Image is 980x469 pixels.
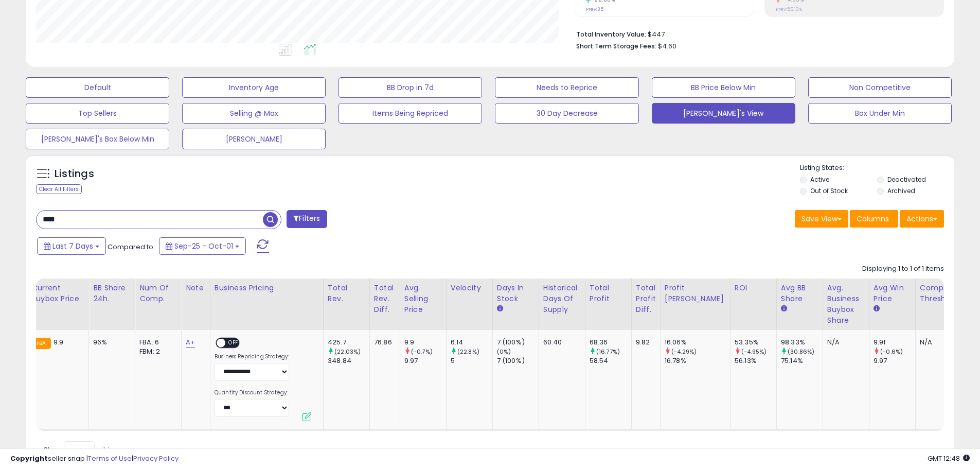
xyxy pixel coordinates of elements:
[31,283,84,304] div: Current Buybox Price
[457,348,479,356] small: (22.8%)
[665,338,730,347] div: 16.06%
[93,283,131,304] div: BB Share 24h.
[543,338,577,347] div: 60.40
[215,389,289,396] label: Quantity Discount Strategy:
[920,283,973,304] div: Comp. Price Threshold
[374,283,396,315] div: Total Rev. Diff.
[874,338,915,347] div: 9.91
[186,283,206,293] div: Note
[735,356,776,366] div: 56.13%
[795,210,848,228] button: Save View
[658,41,676,51] span: $4.60
[497,348,511,356] small: (0%)
[159,237,246,255] button: Sep-25 - Oct-01
[37,237,106,255] button: Last 7 Days
[36,184,82,194] div: Clear All Filters
[636,283,656,315] div: Total Profit Diff.
[920,338,969,347] div: N/A
[735,283,772,293] div: ROI
[887,175,926,184] label: Deactivated
[596,348,620,356] small: (16.77%)
[404,283,442,315] div: Avg Selling Price
[781,283,818,304] div: Avg BB Share
[590,283,627,304] div: Total Profit
[776,6,802,12] small: Prev: 56.13%
[862,264,944,274] div: Displaying 1 to 1 of 1 items
[328,356,369,366] div: 348.84
[10,454,179,464] div: seller snap | |
[781,356,823,366] div: 75.14%
[338,77,482,98] button: BB Drop in 7d
[451,356,492,366] div: 5
[404,356,446,366] div: 9.97
[31,338,50,349] small: FBA
[139,283,177,304] div: Num of Comp.
[411,348,433,356] small: (-0.7%)
[810,175,829,184] label: Active
[287,210,327,228] button: Filters
[590,356,631,366] div: 58.54
[26,77,169,98] button: Default
[26,103,169,124] button: Top Sellers
[44,445,118,455] span: Show: entries
[827,338,861,347] div: N/A
[827,283,865,326] div: Avg. Business Buybox Share
[781,304,787,314] small: Avg BB Share.
[576,42,656,50] b: Short Term Storage Fees:
[225,339,242,348] span: OFF
[741,348,767,356] small: (-4.95%)
[781,338,823,347] div: 98.33%
[174,241,233,251] span: Sep-25 - Oct-01
[182,129,326,149] button: [PERSON_NAME]
[139,338,173,347] div: FBA: 6
[55,167,94,181] h5: Listings
[54,337,63,347] span: 9.9
[133,454,179,463] a: Privacy Policy
[451,283,488,293] div: Velocity
[880,348,903,356] small: (-0.6%)
[652,77,795,98] button: BB Price Below Min
[665,283,726,304] div: Profit [PERSON_NAME]
[215,353,289,360] label: Business Repricing Strategy:
[576,30,646,39] b: Total Inventory Value:
[788,348,814,356] small: (30.86%)
[928,454,970,463] span: 2025-10-9 12:48 GMT
[808,77,952,98] button: Non Competitive
[93,338,127,347] div: 96%
[497,304,503,314] small: Days In Stock.
[328,338,369,347] div: 425.7
[590,338,631,347] div: 68.36
[26,129,169,149] button: [PERSON_NAME]'s Box Below Min
[451,338,492,347] div: 6.14
[874,356,915,366] div: 9.97
[495,103,638,124] button: 30 Day Decrease
[10,454,48,463] strong: Copyright
[671,348,697,356] small: (-4.29%)
[850,210,898,228] button: Columns
[857,214,889,224] span: Columns
[652,103,795,124] button: [PERSON_NAME]'s View
[543,283,581,315] div: Historical Days Of Supply
[497,283,534,304] div: Days In Stock
[328,283,365,304] div: Total Rev.
[800,163,954,173] p: Listing States:
[874,304,880,314] small: Avg Win Price.
[497,338,539,347] div: 7 (100%)
[374,338,392,347] div: 76.86
[735,338,776,347] div: 53.35%
[186,337,195,348] a: A+
[586,6,603,12] small: Prev: 35
[810,186,848,195] label: Out of Stock
[497,356,539,366] div: 7 (100%)
[139,347,173,356] div: FBM: 2
[404,338,446,347] div: 9.9
[495,77,638,98] button: Needs to Reprice
[636,338,652,347] div: 9.82
[874,283,911,304] div: Avg Win Price
[215,283,319,293] div: Business Pricing
[182,77,326,98] button: Inventory Age
[182,103,326,124] button: Selling @ Max
[334,348,361,356] small: (22.03%)
[576,27,936,40] li: $447
[665,356,730,366] div: 16.78%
